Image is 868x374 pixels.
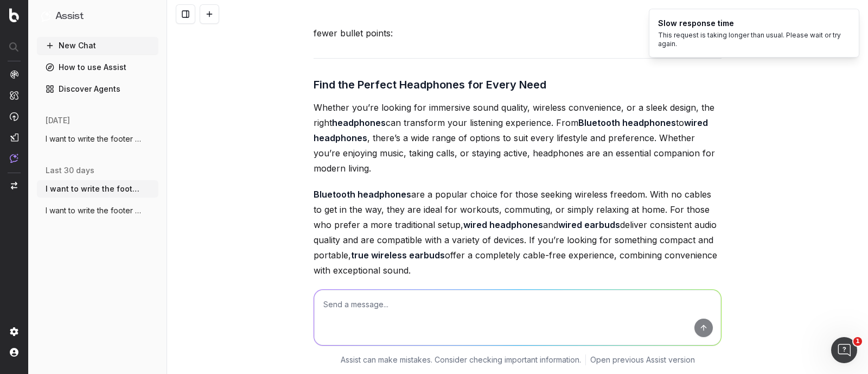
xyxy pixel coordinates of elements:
[9,8,19,22] img: Botify logo
[341,354,581,365] p: Assist can make mistakes. Consider checking important information.
[41,11,51,21] img: Assist
[10,348,18,357] img: My account
[10,327,18,336] img: Setting
[46,134,141,144] span: I want to write the footer text. The foo
[658,18,841,29] div: Slow response time
[37,37,158,54] button: New Chat
[314,187,722,278] p: are a popular choice for those seeking wireless freedom. With no cables to get in the way, they a...
[37,59,158,76] a: How to use Assist
[10,112,18,121] img: Activation
[314,189,411,200] strong: Bluetooth headphones
[831,337,857,363] iframe: Intercom live chat
[37,80,158,98] a: Discover Agents
[37,202,158,219] button: I want to write the footer text. The foo
[658,31,841,48] div: This request is taking longer than usual. Please wait or try again.
[37,130,158,148] button: I want to write the footer text. The foo
[46,115,70,126] span: [DATE]
[578,117,676,128] strong: Bluetooth headphones
[10,91,18,100] img: Intelligence
[351,250,445,261] strong: true wireless earbuds
[10,70,18,79] img: Analytics
[332,117,386,128] strong: headphones
[10,133,18,142] img: Studio
[590,354,695,365] a: Open previous Assist version
[46,205,141,216] span: I want to write the footer text. The foo
[314,76,722,93] h3: Find the Perfect Headphones for Every Need
[853,337,862,346] span: 1
[55,9,84,24] h1: Assist
[11,182,17,189] img: Switch project
[46,183,141,194] span: I want to write the footer text. The foo
[10,154,18,163] img: Assist
[314,100,722,176] p: Whether you’re looking for immersive sound quality, wireless convenience, or a sleek design, the ...
[41,9,154,24] button: Assist
[46,165,94,176] span: last 30 days
[37,180,158,198] button: I want to write the footer text. The foo
[463,219,543,230] strong: wired headphones
[558,219,620,230] strong: wired earbuds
